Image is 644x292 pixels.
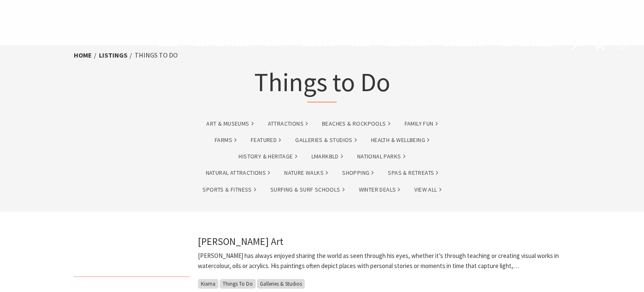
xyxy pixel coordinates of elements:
[158,38,179,48] span: Home
[359,185,400,195] a: Winter Deals
[388,168,438,178] a: Spas & Retreats
[284,168,328,178] a: Nature Walks
[206,168,270,178] a: Natural Attractions
[268,119,308,129] a: Attractions
[257,279,305,289] span: Galleries & Studios
[371,135,429,145] a: Health & Wellbeing
[322,119,390,129] a: Beaches & Rockpools
[198,235,283,248] a: [PERSON_NAME] Art
[150,37,562,51] nav: Main Menu
[444,38,484,48] span: Book now
[198,279,218,289] span: Kiama
[266,38,285,48] span: Stay
[312,152,343,161] a: lmarkbld
[405,119,438,129] a: Family Fun
[295,135,357,145] a: Galleries & Studios
[215,135,236,145] a: Farms
[196,38,249,48] span: Destinations
[301,38,335,48] span: See & Do
[198,251,570,271] p: [PERSON_NAME] has always enjoyed sharing the world as seen through his eyes, whether it’s through...
[351,38,370,48] span: Plan
[239,152,297,161] a: History & Heritage
[203,185,256,195] a: Sports & Fitness
[270,185,345,195] a: Surfing & Surf Schools
[357,152,405,161] a: National Parks
[387,38,428,48] span: What’s On
[414,185,441,195] a: View All
[206,119,253,129] a: Art & Museums
[251,135,281,145] a: Featured
[342,168,374,178] a: Shopping
[220,279,256,289] span: Things To Do
[501,38,553,48] span: Winter Deals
